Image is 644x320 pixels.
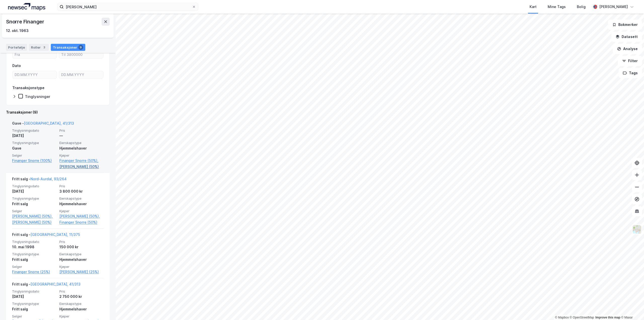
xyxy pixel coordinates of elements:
[12,184,56,188] span: Tinglysningsdato
[12,306,56,312] div: Fritt salg
[12,289,56,294] span: Tinglysningsdato
[530,4,537,10] div: Kart
[24,121,74,125] a: [GEOGRAPHIC_DATA], 41/313
[59,141,104,145] span: Eierskapstype
[12,252,56,256] span: Tinglysningstype
[64,3,192,11] input: Søk på adresse, matrikkel, gårdeiere, leietakere eller personer
[12,269,56,275] a: Finanger Snorre (25%)
[59,201,104,207] div: Hjemmelshaver
[59,289,104,294] span: Pris
[59,302,104,306] span: Eierskapstype
[59,213,104,219] a: [PERSON_NAME] (50%),
[12,314,56,318] span: Selger
[577,4,586,10] div: Bolig
[59,71,103,79] input: DD.MM.YYYY
[59,153,104,158] span: Kjøper
[59,51,103,58] input: Til 3800000
[611,32,642,42] button: Datasett
[59,209,104,213] span: Kjøper
[12,158,56,164] a: Finanger Snorre (100%)
[13,71,57,79] input: DD.MM.YYYY
[59,252,104,256] span: Eierskapstype
[59,269,104,275] a: [PERSON_NAME] (25%)
[59,257,104,263] div: Hjemmelshaver
[12,133,56,139] div: [DATE]
[12,85,45,91] div: Transaksjonstype
[51,44,85,51] div: Transaksjoner
[12,201,56,207] div: Fritt salg
[12,120,74,128] div: Gave -
[59,219,104,225] a: Finanger Snorre (50%)
[29,44,49,51] div: Roller
[6,44,27,51] div: Portefølje
[632,225,642,234] img: Z
[8,3,45,11] img: logo.a4113a55bc3d86da70a041830d287a7e.svg
[6,109,110,115] div: Transaksjoner (9)
[555,316,569,319] a: Mapbox
[59,188,104,194] div: 3 800 000 kr
[12,213,56,219] a: [PERSON_NAME] (50%),
[59,164,104,170] a: [PERSON_NAME] (50%)
[59,265,104,269] span: Kjøper
[12,219,56,225] a: [PERSON_NAME] (50%)
[12,188,56,194] div: [DATE]
[12,294,56,300] div: [DATE]
[570,316,594,319] a: OpenStreetMap
[59,314,104,318] span: Kjøper
[12,302,56,306] span: Tinglysningstype
[12,209,56,213] span: Selger
[595,316,620,319] a: Improve this map
[12,128,56,133] span: Tinglysningsdato
[619,68,642,78] button: Tags
[59,196,104,201] span: Eierskapstype
[6,28,29,34] div: 12. okt. 1963
[59,133,104,139] div: —
[12,257,56,263] div: Fritt salg
[59,145,104,151] div: Hjemmelshaver
[548,4,566,10] div: Mine Tags
[13,51,57,58] input: Fra
[6,18,45,26] div: Snorre Finanger
[12,265,56,269] span: Selger
[12,141,56,145] span: Tinglysningstype
[59,294,104,300] div: 2 750 000 kr
[12,281,80,289] div: Fritt salg -
[618,56,642,66] button: Filter
[30,282,80,286] a: [GEOGRAPHIC_DATA], 41/313
[59,244,104,250] div: 150 000 kr
[59,158,104,164] a: Finanger Snorre (50%),
[59,240,104,244] span: Pris
[599,4,628,10] div: [PERSON_NAME]
[12,176,67,184] div: Fritt salg -
[25,94,50,99] div: Tinglysninger
[59,306,104,312] div: Hjemmelshaver
[59,184,104,188] span: Pris
[12,153,56,158] span: Selger
[12,63,21,69] div: Dato
[30,177,67,181] a: Nord-Aurdal, 93/264
[12,240,56,244] span: Tinglysningsdato
[12,232,80,240] div: Fritt salg -
[613,44,642,54] button: Analyse
[619,296,644,320] iframe: Chat Widget
[59,128,104,133] span: Pris
[78,45,83,50] div: 9
[42,45,47,50] div: 3
[12,244,56,250] div: 10. mai 1998
[608,20,642,30] button: Bokmerker
[12,196,56,201] span: Tinglysningstype
[12,145,56,151] div: Gave
[30,232,80,237] a: [GEOGRAPHIC_DATA], 11/375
